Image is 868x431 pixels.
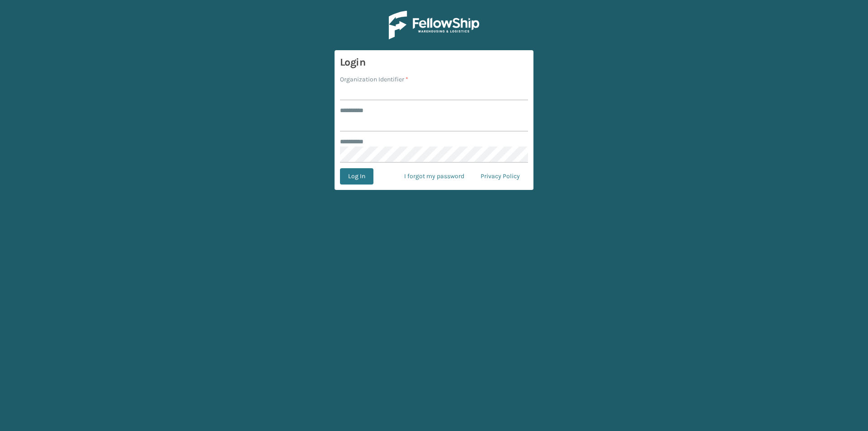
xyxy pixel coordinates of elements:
label: Organization Identifier [340,75,408,84]
button: Log In [340,168,373,185]
a: I forgot my password [396,168,472,185]
a: Privacy Policy [472,168,528,185]
h3: Login [340,56,528,69]
img: Logo [389,11,479,39]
